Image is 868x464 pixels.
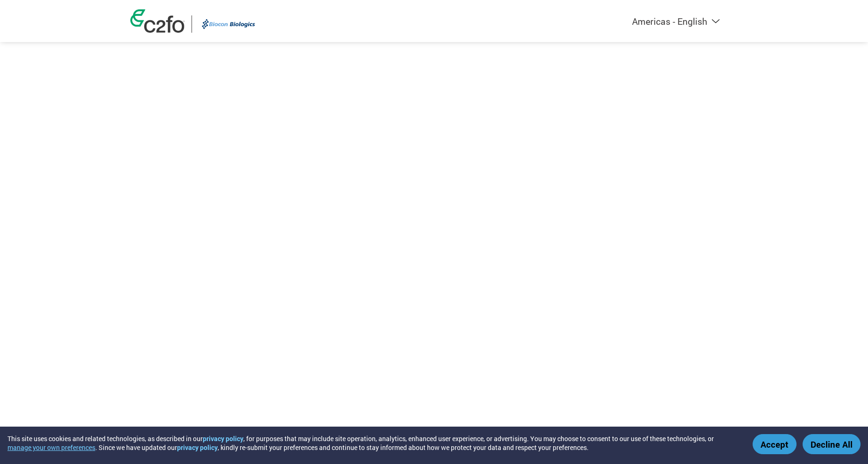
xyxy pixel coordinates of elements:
[199,15,258,33] img: Biocon Biologics
[177,443,218,452] a: privacy policy
[753,434,797,454] button: Accept
[7,434,739,452] div: This site uses cookies and related technologies, as described in our , for purposes that may incl...
[130,9,185,33] img: c2fo logo
[7,443,95,452] button: manage your own preferences
[203,434,243,443] a: privacy policy
[803,434,861,454] button: Decline All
